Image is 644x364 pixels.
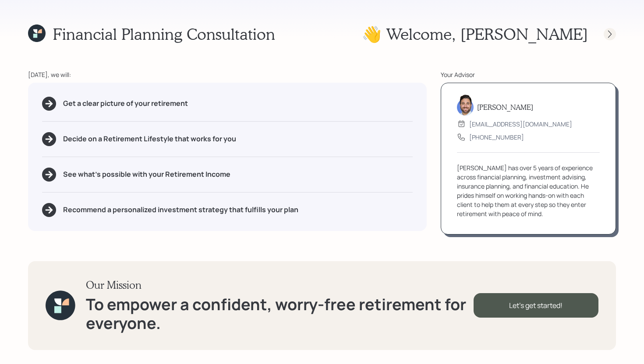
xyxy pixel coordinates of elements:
[63,135,236,143] h5: Decide on a Retirement Lifestyle that works for you
[441,70,616,79] div: Your Advisor
[457,163,600,218] div: [PERSON_NAME] has over 5 years of experience across financial planning, investment advising, insu...
[53,24,275,43] h1: Financial Planning Consultation
[63,206,298,214] h5: Recommend a personalized investment strategy that fulfills your plan
[86,295,474,332] h1: To empower a confident, worry-free retirement for everyone.
[86,279,474,291] h3: Our Mission
[63,99,188,108] h5: Get a clear picture of your retirement
[477,103,533,111] h5: [PERSON_NAME]
[63,170,230,178] h5: See what's possible with your Retirement Income
[28,70,427,79] div: [DATE], we will:
[457,94,474,115] img: michael-russo-headshot.png
[469,133,524,142] div: [PHONE_NUMBER]
[474,293,598,318] div: Let's get started!
[362,24,588,43] h1: 👋 Welcome , [PERSON_NAME]
[469,119,572,129] div: [EMAIL_ADDRESS][DOMAIN_NAME]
